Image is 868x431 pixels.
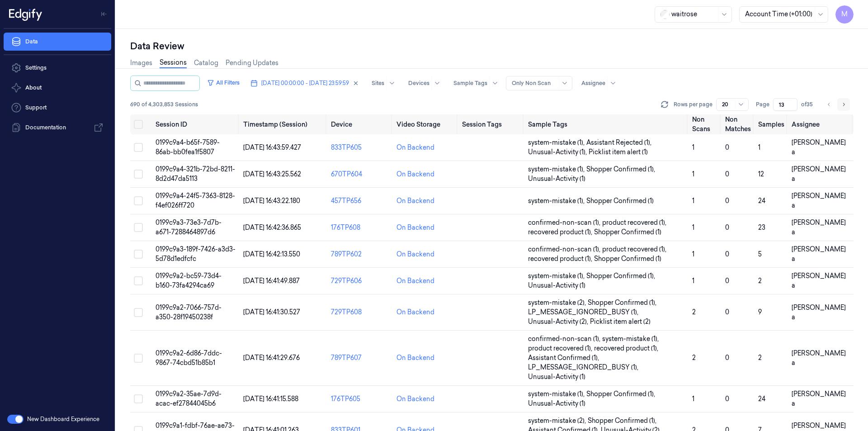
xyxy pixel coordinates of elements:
span: Unusual-Activity (1) [528,174,585,184]
button: Select row [134,250,143,259]
span: 0 [725,308,729,316]
span: [PERSON_NAME] a [792,349,846,367]
span: system-mistake (1) , [602,334,660,344]
button: Go to previous page [823,98,835,111]
span: product recovered (1) , [602,245,668,254]
span: 23 [758,223,765,232]
button: Select all [134,120,143,129]
button: About [4,79,111,97]
span: 0199c9a3-73e3-7d7b-a671-7288464897d6 [156,218,222,236]
div: 789TP607 [331,353,389,363]
span: 5 [758,250,762,258]
p: Rows per page [674,100,712,109]
th: Sample Tags [524,114,689,134]
span: Assistant Rejected (1) , [586,138,653,147]
span: 0199c9a4-24f5-7363-8128-f4ef026ff720 [156,192,235,209]
div: 176TP605 [331,394,389,404]
span: Shopper Confirmed (1) [586,196,654,206]
span: system-mistake (1) , [528,165,586,174]
span: 24 [758,197,765,205]
span: Unusual-Activity (1) [528,281,585,290]
span: system-mistake (2) , [528,416,588,426]
span: 9 [758,308,762,316]
th: Non Scans [689,114,722,134]
span: Shopper Confirmed (1) [594,254,661,264]
span: [PERSON_NAME] a [792,272,846,289]
span: Shopper Confirmed (1) [594,227,661,237]
button: Select row [134,276,143,285]
span: [DATE] 16:43:59.427 [243,143,301,152]
span: 0 [725,170,729,178]
div: Data Review [130,40,854,52]
nav: pagination [823,98,850,111]
span: Shopper Confirmed (1) , [588,416,658,426]
span: 0 [725,354,729,362]
span: [DATE] 16:43:22.180 [243,197,300,205]
div: On Backend [396,250,434,259]
span: confirmed-non-scan (1) , [528,334,602,344]
span: Assistant Confirmed (1) , [528,353,601,363]
span: [DATE] 16:41:15.588 [243,395,298,403]
span: confirmed-non-scan (1) , [528,218,602,227]
span: M [835,5,854,24]
th: Non Matches [722,114,755,134]
th: Session Tags [458,114,524,134]
span: Shopper Confirmed (1) , [586,389,657,399]
a: Images [130,58,152,68]
a: Catalog [194,58,218,68]
span: [PERSON_NAME] a [792,192,846,209]
a: Pending Updates [226,58,278,68]
span: Shopper Confirmed (1) , [586,165,657,174]
span: system-mistake (1) , [528,196,586,206]
span: 0 [725,250,729,258]
span: 0199c9a4-321b-72bd-8211-8d2d47da5113 [156,165,235,183]
span: 0 [725,223,729,232]
span: [PERSON_NAME] a [792,218,846,236]
div: 833TP605 [331,143,389,152]
div: 457TP656 [331,196,389,206]
span: 2 [692,354,696,362]
span: recovered product (1) , [594,344,660,353]
span: recovered product (1) , [528,254,594,264]
span: 0199c9a2-6d86-7ddc-9867-74cbd51b85b1 [156,349,222,367]
span: [DATE] 16:41:30.527 [243,308,300,316]
span: Unusual-Activity (1) [528,399,585,408]
button: Select row [134,196,143,205]
span: [DATE] 16:41:29.676 [243,354,300,362]
button: Select row [134,394,143,403]
span: 690 of 4,303,853 Sessions [130,100,198,109]
span: [PERSON_NAME] a [792,245,846,263]
span: 0199c9a3-189f-7426-a3d3-5d78d1edfcfc [156,245,236,263]
div: On Backend [396,308,434,317]
div: 176TP608 [331,223,389,232]
span: [DATE] 16:41:49.887 [243,277,300,285]
span: 0199c9a2-35ae-7d9d-acac-ef27844045b6 [156,390,222,407]
a: Sessions [160,58,187,68]
div: 729TP608 [331,308,389,317]
span: [PERSON_NAME] a [792,165,846,183]
span: 0199c9a4-b65f-7589-86ab-bb0fea1f5807 [156,138,220,156]
a: Documentation [4,118,111,137]
span: 12 [758,170,764,178]
button: Select row [134,170,143,179]
span: Shopper Confirmed (1) , [586,271,657,281]
span: 1 [692,395,694,403]
span: 1 [692,197,694,205]
span: 0 [725,395,729,403]
th: Session ID [152,114,240,134]
span: [DATE] 00:00:00 - [DATE] 23:59:59 [261,79,349,87]
span: 0 [725,143,729,152]
span: [DATE] 16:42:13.550 [243,250,300,258]
a: Support [4,99,111,117]
span: 0 [725,277,729,285]
span: recovered product (1) , [528,227,594,237]
th: Timestamp (Session) [240,114,327,134]
button: Select row [134,143,143,152]
a: Settings [4,59,111,77]
span: system-mistake (2) , [528,298,588,308]
span: 2 [692,308,696,316]
span: 1 [692,277,694,285]
span: Shopper Confirmed (1) , [588,298,658,308]
span: product recovered (1) , [528,344,594,353]
span: 0199c9a2-7066-757d-a350-28f19450238f [156,303,222,321]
